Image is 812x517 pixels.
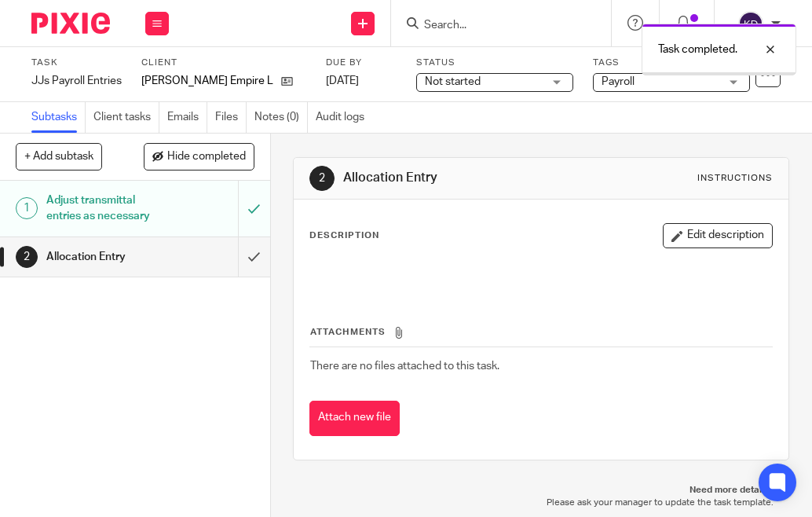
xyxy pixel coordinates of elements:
div: JJs Payroll Entries [31,73,122,89]
p: Please ask your manager to update the task template. [309,497,774,509]
div: 2 [16,246,38,268]
p: [PERSON_NAME] Empire LLC [141,73,273,89]
a: Audit logs [316,102,372,133]
p: Task completed. [658,42,737,57]
button: Attach new file [309,401,400,436]
a: Emails [167,102,207,133]
button: Hide completed [144,143,254,170]
h1: Adjust transmittal entries as necessary [46,189,163,229]
span: Payroll [602,76,635,87]
span: Not started [425,76,481,87]
label: Task [31,57,122,69]
a: Client tasks [93,102,159,133]
img: svg%3E [738,11,763,36]
p: Description [309,229,379,242]
p: Need more details? [309,484,774,497]
span: There are no files attached to this task. [310,361,499,372]
span: Hide completed [167,151,246,163]
a: Notes (0) [254,102,308,133]
div: 2 [309,166,335,191]
a: Files [215,102,247,133]
span: [DATE] [326,75,359,86]
a: Subtasks [31,102,86,133]
button: + Add subtask [16,143,102,170]
div: 1 [16,197,38,219]
div: Instructions [697,172,773,185]
img: Pixie [31,13,110,34]
label: Client [141,57,306,69]
label: Due by [326,57,397,69]
span: Attachments [310,328,386,336]
button: Edit description [663,223,773,248]
h1: Allocation Entry [46,245,163,269]
h1: Allocation Entry [343,170,575,186]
